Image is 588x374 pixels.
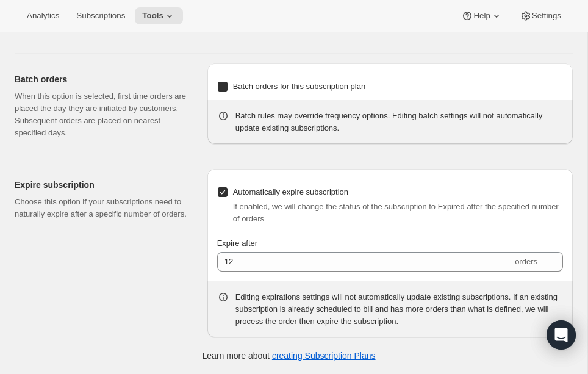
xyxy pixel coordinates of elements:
[235,110,563,134] div: Batch rules may override frequency options. Editing batch settings will not automatically update ...
[27,11,59,21] span: Analytics
[15,90,188,139] p: When this option is selected, first time orders are placed the day they are initiated by customer...
[233,82,366,91] span: Batch orders for this subscription plan
[235,291,563,328] div: Editing expirations settings will not automatically update existing subscriptions. If an existing...
[69,7,132,24] button: Subscriptions
[473,11,490,21] span: Help
[454,7,509,24] button: Help
[217,239,257,248] span: Expire after
[15,179,188,191] h2: Expire subscription
[233,202,559,223] span: If enabled, we will change the status of the subscription to Expired after the specified number o...
[76,11,125,21] span: Subscriptions
[202,350,375,362] p: Learn more about
[135,7,183,24] button: Tools
[15,73,188,85] h2: Batch orders
[15,196,188,220] p: Choose this option if your subscriptions need to naturally expire after a specific number of orders.
[547,320,576,350] div: Open Intercom Messenger
[515,257,537,266] span: orders
[512,7,568,24] button: Settings
[272,351,376,361] a: creating Subscription Plans
[142,11,163,21] span: Tools
[532,11,561,21] span: Settings
[20,7,66,24] button: Analytics
[233,187,348,196] span: Automatically expire subscription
